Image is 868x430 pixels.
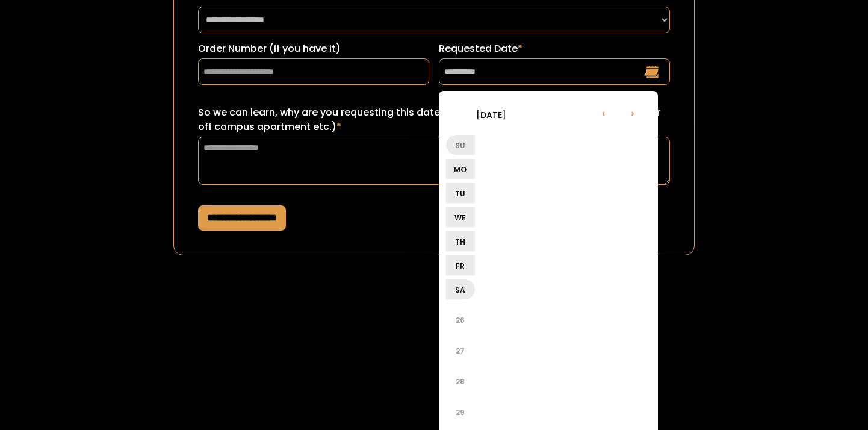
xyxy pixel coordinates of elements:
[446,305,475,334] li: 26
[446,183,475,203] li: Tu
[446,100,536,129] li: [DATE]
[446,397,475,426] li: 29
[618,98,647,127] li: ›
[446,279,475,299] li: Sa
[198,105,669,134] label: So we can learn, why are you requesting this date? (ex: sorority recruitment, lease turn over for...
[446,367,475,396] li: 28
[198,42,429,56] label: Order Number (if you have it)
[446,336,475,365] li: 27
[446,135,475,155] li: Su
[439,42,670,56] label: Requested Date
[446,159,475,179] li: Mo
[446,231,475,251] li: Th
[446,255,475,275] li: Fr
[589,98,618,127] li: ‹
[446,207,475,227] li: We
